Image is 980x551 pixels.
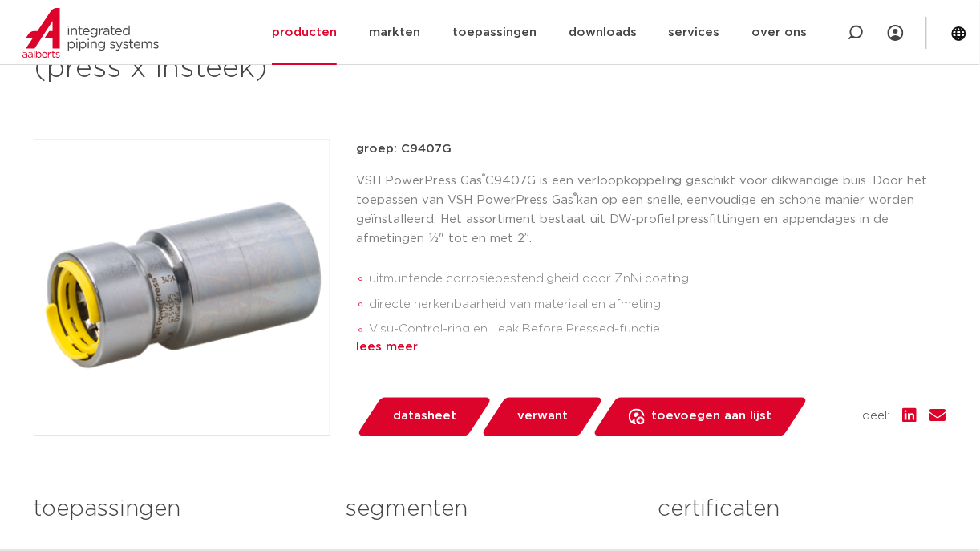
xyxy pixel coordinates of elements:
[369,266,946,292] li: uitmuntende corrosiebestendigheid door ZnNi coating
[480,398,604,436] a: verwant
[356,338,946,358] div: lees meer
[658,494,946,526] h3: certificaten
[651,404,772,430] span: toevoegen aan lijst
[356,398,492,436] a: datasheet
[482,172,485,181] sup: ®
[517,404,568,430] span: verwant
[346,494,634,526] h3: segmenten
[369,292,946,318] li: directe herkenbaarheid van materiaal en afmeting
[369,318,946,343] li: Visu-Control-ring en Leak Before Pressed-functie
[863,407,890,427] span: deel:
[356,172,946,249] p: VSH PowerPress Gas C9407G is een verloopkoppeling geschikt voor dikwandige buis. Door het toepass...
[573,192,577,201] sup: ®
[393,404,456,430] span: datasheet
[34,140,330,436] img: Product Image for VSH PowerPress Gas verloopkoppeling (press x insteek)
[34,494,322,526] h3: toepassingen
[356,140,946,159] p: groep: C9407G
